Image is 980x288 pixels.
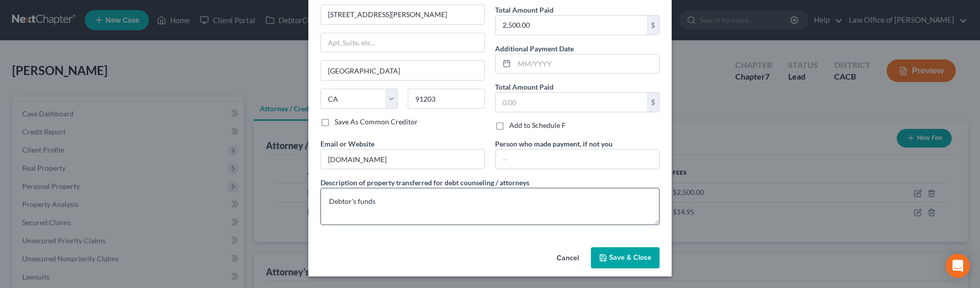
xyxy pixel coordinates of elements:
[320,138,374,149] label: Email or Website
[591,247,660,268] button: Save & Close
[946,254,970,278] div: Open Intercom Messenger
[647,93,659,112] div: $
[408,89,485,109] input: Enter zip...
[496,150,659,169] input: --
[321,61,484,80] input: Enter city...
[320,177,529,188] label: Description of property transferred for debt counseling / attorneys
[495,43,574,54] label: Additional Payment Date
[495,138,613,149] label: Person who made payment, if not you
[495,5,554,15] label: Total Amount Paid
[321,33,484,52] input: Apt, Suite, etc...
[609,253,651,262] span: Save & Close
[647,16,659,35] div: $
[496,16,647,35] input: 0.00
[335,117,418,127] label: Save As Common Creditor
[495,82,554,92] label: Total Amount Paid
[549,248,587,268] button: Cancel
[321,150,484,169] input: --
[509,120,566,130] label: Add to Schedule F
[514,54,659,74] input: MM/YYYY
[321,5,484,24] input: Enter address...
[496,93,647,112] input: 0.00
